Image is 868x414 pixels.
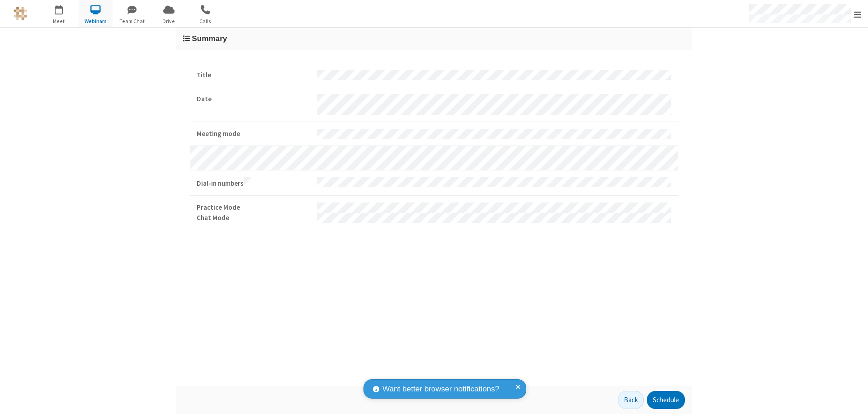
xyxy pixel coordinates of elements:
strong: Chat Mode [197,213,310,223]
span: Drive [152,17,186,25]
span: Webinars [79,17,113,25]
strong: Title [197,70,310,80]
span: Meet [42,17,76,25]
strong: Date [197,94,310,104]
strong: Practice Mode [197,202,310,213]
span: Summary [192,34,227,43]
button: Schedule [647,391,685,409]
span: Calls [189,17,222,25]
span: Team Chat [115,17,149,25]
span: Want better browser notifications? [382,383,499,395]
strong: Meeting mode [197,129,310,139]
button: Back [618,391,644,409]
img: QA Selenium DO NOT DELETE OR CHANGE [14,7,27,20]
strong: Dial-in numbers [197,177,310,189]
